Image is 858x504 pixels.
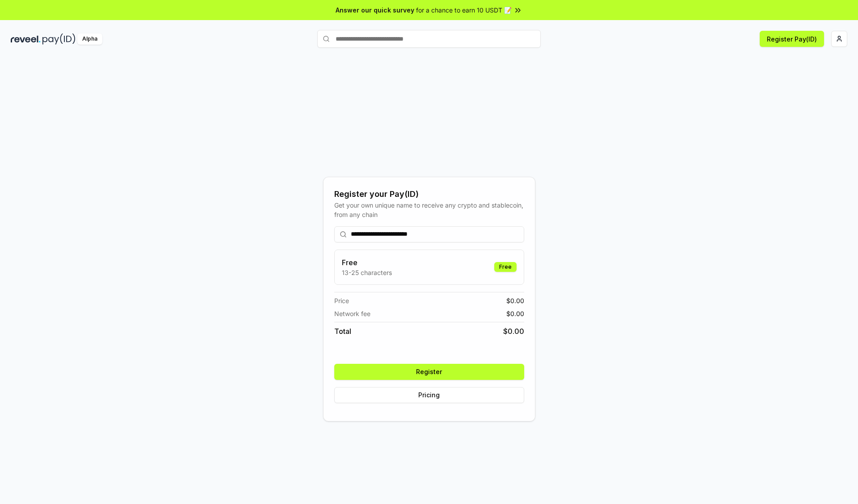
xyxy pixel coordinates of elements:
[760,31,824,47] button: Register Pay(ID)
[342,257,392,268] h3: Free
[77,33,102,45] div: Alpha
[42,33,76,45] img: pay_id
[342,268,392,277] p: 13-25 characters
[334,188,524,200] div: Register your Pay(ID)
[334,387,524,403] button: Pricing
[494,262,517,272] div: Free
[334,364,524,380] button: Register
[416,5,512,15] span: for a chance to earn 10 USDT 📝
[503,326,524,337] span: $ 0.00
[336,5,414,15] span: Answer our quick survey
[334,309,370,318] span: Network fee
[334,326,351,337] span: Total
[11,33,41,45] img: reveel_dark
[334,200,524,219] div: Get your own unique name to receive any crypto and stablecoin, from any chain
[334,296,349,305] span: Price
[506,296,524,305] span: $ 0.00
[506,309,524,318] span: $ 0.00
